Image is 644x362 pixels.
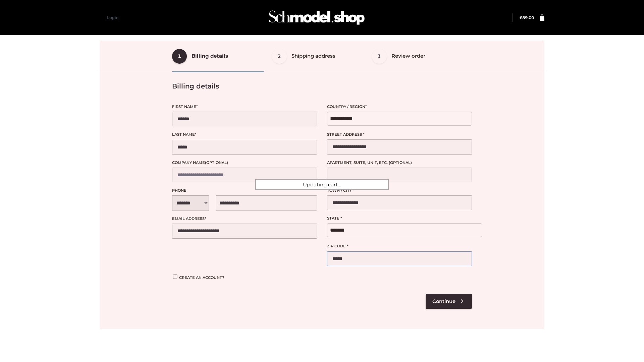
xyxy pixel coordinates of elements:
a: Login [107,15,118,20]
img: Schmodel Admin 964 [266,4,367,31]
bdi: 89.00 [520,15,534,20]
span: £ [520,15,522,20]
div: Updating cart... [255,179,389,190]
a: £89.00 [520,15,534,20]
